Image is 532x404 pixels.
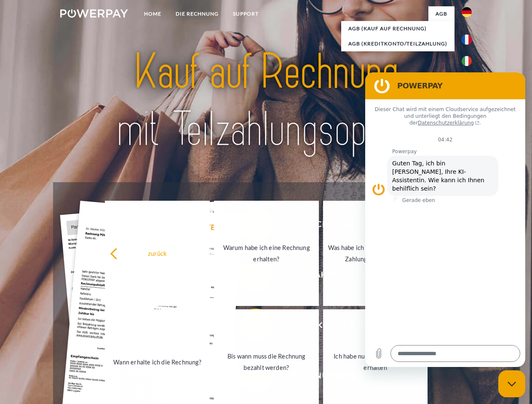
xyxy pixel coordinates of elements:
[60,9,128,18] img: logo-powerpay-white.svg
[219,242,314,265] div: Warum habe ich eine Rechnung erhalten?
[428,6,454,21] a: agb
[341,21,454,36] a: AGB (Kauf auf Rechnung)
[110,356,205,367] div: Wann erhalte ich die Rechnung?
[328,242,423,265] div: Was habe ich noch offen, ist meine Zahlung eingegangen?
[137,6,168,21] a: Home
[328,351,423,373] div: Ich habe nur eine Teillieferung erhalten
[498,370,525,397] iframe: Schaltfläche zum Öffnen des Messaging-Fensters; Konversation läuft
[462,7,472,17] img: de
[80,40,452,161] img: title-powerpay_de.svg
[323,201,428,306] a: Was habe ich noch offen, ist meine Zahlung eingegangen?
[226,6,266,21] a: SUPPORT
[168,6,226,21] a: DIE RECHNUNG
[341,36,454,51] a: AGB (Kreditkonto/Teilzahlung)
[365,72,525,367] iframe: Messaging-Fenster
[462,56,472,66] img: it
[462,35,472,45] img: fr
[219,351,314,373] div: Bis wann muss die Rechnung bezahlt werden?
[110,247,205,259] div: zurück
